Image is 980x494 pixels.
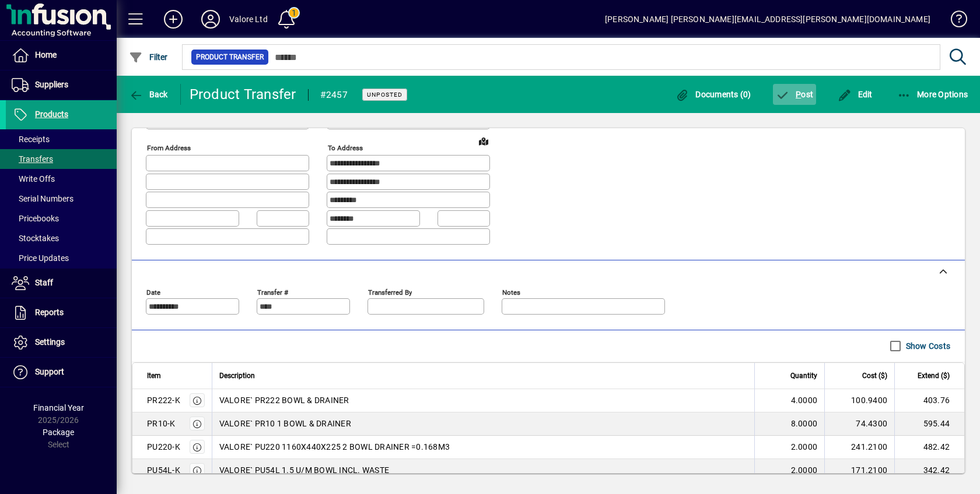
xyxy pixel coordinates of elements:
button: Post [773,84,817,105]
span: Cost ($) [862,369,887,382]
a: Knowledge Base [942,2,965,40]
td: 595.44 [894,412,964,436]
td: 482.42 [894,436,964,459]
span: Back [129,90,168,99]
span: Quantity [790,369,817,382]
span: Product Transfer [196,51,264,63]
span: More Options [897,90,968,99]
td: 4.0000 [754,389,824,412]
span: Reports [35,308,64,317]
a: Suppliers [6,70,117,100]
span: VALORE` PR10 1 BOWL & DRAINER [219,418,351,429]
span: Filter [129,52,168,62]
td: 2.0000 [754,436,824,459]
a: Receipts [6,129,117,149]
span: Pricebooks [12,214,59,223]
span: Transfers [12,154,53,164]
a: Stocktakes [6,228,117,248]
a: Write Offs [6,169,117,189]
div: #2457 [320,86,348,104]
span: Package [43,428,74,437]
span: Staff [35,278,53,287]
div: PU54L-K [147,464,180,476]
button: Add [155,9,192,30]
mat-label: Transferred by [368,288,412,296]
mat-label: Date [146,288,160,296]
a: Settings [6,328,117,357]
button: Edit [835,84,876,105]
td: 74.4300 [824,412,894,436]
a: Price Updates [6,248,117,268]
a: Staff [6,269,117,298]
a: Home [6,41,117,70]
span: VALORE` PR222 BOWL & DRAINER [219,394,349,406]
a: Reports [6,298,117,327]
span: Price Updates [12,253,69,263]
div: PU220-K [147,441,180,453]
button: More Options [894,84,971,105]
span: Item [147,369,161,382]
td: 403.76 [894,389,964,412]
span: Write Offs [12,174,55,184]
button: Profile [192,9,229,30]
button: Back [126,84,171,105]
div: Valore Ltd [229,10,268,29]
span: Edit [838,90,873,99]
div: PR10-K [147,418,176,429]
span: Documents (0) [675,90,751,99]
label: Show Costs [904,340,951,352]
span: P [796,90,801,99]
div: PR222-K [147,394,180,406]
td: 8.0000 [754,412,824,436]
div: Product Transfer [190,85,296,104]
a: Pricebooks [6,209,117,228]
span: Financial Year [33,403,84,412]
a: Transfers [6,149,117,169]
span: ost [776,90,814,99]
span: Home [35,50,57,59]
td: 100.9400 [824,389,894,412]
span: Support [35,367,64,376]
td: 342.42 [894,459,964,482]
span: Serial Numbers [12,194,73,203]
mat-label: Transfer # [257,288,288,296]
a: Support [6,358,117,387]
button: Filter [126,47,171,68]
td: 241.2100 [824,436,894,459]
div: [PERSON_NAME] [PERSON_NAME][EMAIL_ADDRESS][PERSON_NAME][DOMAIN_NAME] [605,10,930,29]
a: Serial Numbers [6,189,117,209]
a: View on map [474,132,493,150]
span: Suppliers [35,80,68,89]
app-page-header-button: Back [117,84,181,105]
span: Settings [35,337,65,347]
span: VALORE` PU54L 1.5 U/M BOWL INCL. WASTE [219,464,390,476]
span: Receipts [12,135,50,144]
button: Documents (0) [673,84,754,105]
span: Products [35,110,68,119]
span: VALORE` PU220 1160X440X225 2 BOWL DRAINER =0.168M3 [219,441,450,453]
mat-label: Notes [502,288,520,296]
td: 171.2100 [824,459,894,482]
span: Extend ($) [918,369,950,382]
td: 2.0000 [754,459,824,482]
span: Description [219,369,255,382]
span: Stocktakes [12,234,59,243]
span: Unposted [367,91,402,98]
